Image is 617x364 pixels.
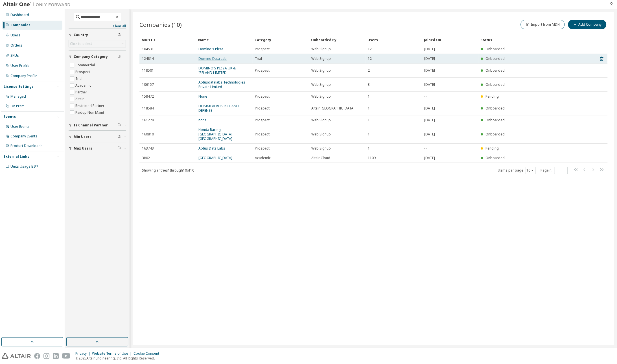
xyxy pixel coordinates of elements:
[142,35,194,44] div: MDH ID
[75,75,84,82] label: Trial
[424,82,435,87] span: [DATE]
[485,94,499,99] span: Pending
[3,2,73,7] img: Altair One
[69,24,126,28] a: Clear all
[198,118,207,122] a: none
[75,96,85,102] label: Altair
[117,146,121,151] span: Clear filter
[255,47,270,51] span: Prospect
[526,168,534,173] button: 10
[198,104,239,113] a: DOMMI AEROSPACE AND DEFENSE
[485,106,505,111] span: Onboarded
[368,118,370,122] span: 1
[255,156,271,160] span: Academic
[368,156,376,160] span: 1109
[34,353,40,359] img: facebook.svg
[142,118,154,122] span: 161279
[368,146,370,151] span: 1
[10,74,37,78] div: Company Profile
[10,124,30,129] div: User Events
[255,132,270,137] span: Prospect
[10,104,25,108] div: On Prem
[480,35,574,44] div: Status
[4,84,34,89] div: License Settings
[368,82,370,87] span: 3
[424,146,426,151] span: --
[53,353,59,359] img: linkedin.svg
[311,118,331,122] span: Web Signup
[198,56,227,61] a: Domino Data Lab
[142,146,154,151] span: 163743
[117,123,121,128] span: Clear filter
[311,146,331,151] span: Web Signup
[10,144,43,148] div: Product Downloads
[69,131,126,143] button: Min Users
[142,68,154,73] span: 118501
[255,56,262,61] span: Trial
[311,56,331,61] span: Web Signup
[368,68,370,73] span: 2
[485,155,505,160] span: Onboarded
[2,353,31,359] img: altair_logo.svg
[485,132,505,137] span: Onboarded
[10,164,38,169] span: Units Usage BI
[311,106,355,111] span: Altair [GEOGRAPHIC_DATA]
[311,68,331,73] span: Web Signup
[255,68,270,73] span: Prospect
[74,33,88,37] span: Country
[75,89,88,96] label: Partner
[10,53,19,58] div: SKUs
[541,167,568,174] span: Page n.
[198,127,232,141] a: Honda Racing [GEOGRAPHIC_DATA] [GEOGRAPHIC_DATA]
[367,35,419,44] div: Users
[117,33,121,37] span: Clear filter
[142,132,154,137] span: 160810
[424,132,435,137] span: [DATE]
[485,118,505,122] span: Onboarded
[311,82,331,87] span: Web Signup
[70,41,92,46] div: Click to select
[485,82,505,87] span: Onboarded
[368,47,372,51] span: 12
[311,156,330,160] span: Altair Cloud
[10,63,30,68] div: User Profile
[62,353,70,359] img: youtube.svg
[424,47,435,51] span: [DATE]
[74,54,108,59] span: Company Category
[424,94,426,99] span: --
[117,54,121,59] span: Clear filter
[139,21,182,28] span: Companies (10)
[75,356,163,361] p: © 2025 Altair Engineering, Inc. All Rights Reserved.
[69,29,126,41] button: Country
[198,80,245,89] a: Aptusdatalabs Technologies Private Limited
[75,62,96,69] label: Commercial
[311,94,331,99] span: Web Signup
[69,51,126,63] button: Company Category
[198,94,207,99] a: None
[198,155,232,160] a: [GEOGRAPHIC_DATA]
[75,351,92,356] div: Privacy
[142,56,154,61] span: 124814
[368,56,372,61] span: 12
[568,20,606,29] button: Add Company
[10,23,30,27] div: Companies
[75,82,92,89] label: Academic
[198,47,223,51] a: Domino's Pizza
[134,351,163,356] div: Cookie Consent
[74,123,108,128] span: Is Channel Partner
[424,68,435,73] span: [DATE]
[311,35,363,44] div: Onboarded By
[4,115,16,119] div: Events
[142,156,150,160] span: 3802
[75,109,105,116] label: Paidup Non Maint
[424,56,435,61] span: [DATE]
[498,167,535,174] span: Items per page
[255,118,270,122] span: Prospect
[255,146,270,151] span: Prospect
[142,168,194,173] span: Showing entries 1 through 10 of 10
[10,13,29,17] div: Dashboard
[10,33,20,38] div: Users
[311,47,331,51] span: Web Signup
[255,94,270,99] span: Prospect
[92,351,134,356] div: Website Terms of Use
